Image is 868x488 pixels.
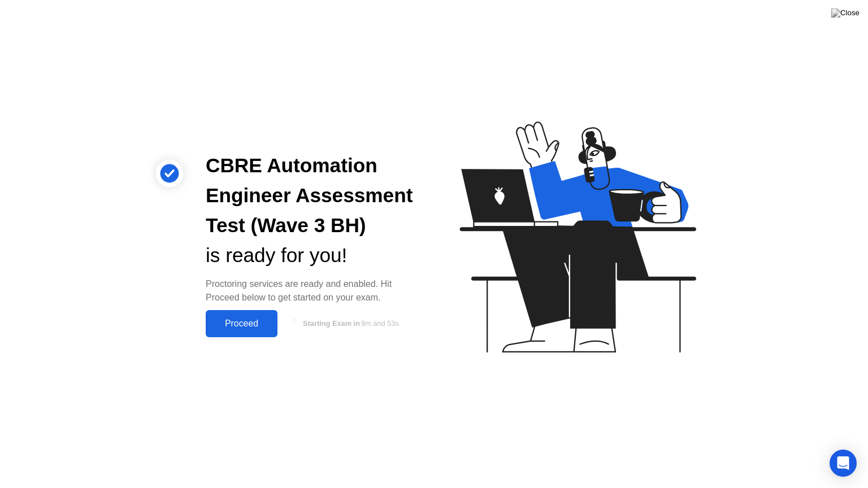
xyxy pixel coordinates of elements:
span: 9m and 53s [361,319,399,328]
div: Proceed [209,319,274,329]
button: Starting Exam in9m and 53s [283,313,416,334]
div: Open Intercom Messenger [830,450,857,477]
div: Proctoring services are ready and enabled. Hit Proceed below to get started on your exam. [206,277,416,304]
div: CBRE Automation Engineer Assessment Test (Wave 3 BH) [206,151,416,240]
button: Proceed [206,310,277,337]
img: Close [831,8,860,18]
div: is ready for you! [206,241,416,271]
